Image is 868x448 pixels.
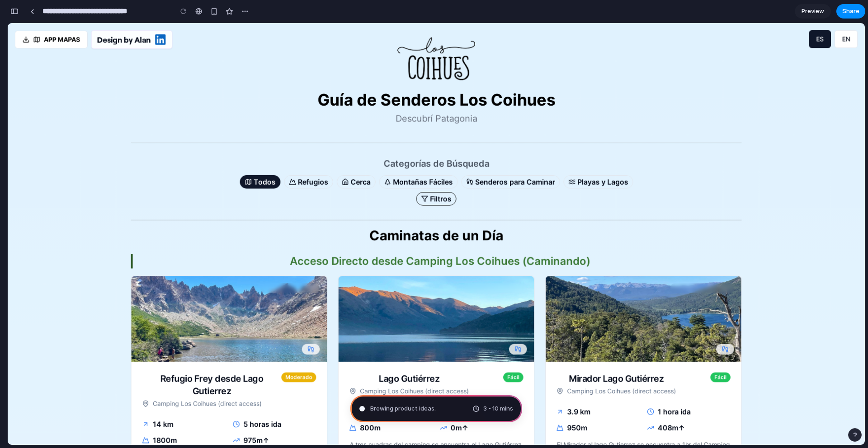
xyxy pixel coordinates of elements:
a: Preview [795,4,831,19]
span: Share [842,7,859,16]
span: 3 - 10 mins [483,404,513,413]
span: Brewing product ideas . [370,404,436,413]
button: Share [836,4,865,19]
span: Preview [802,7,824,16]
